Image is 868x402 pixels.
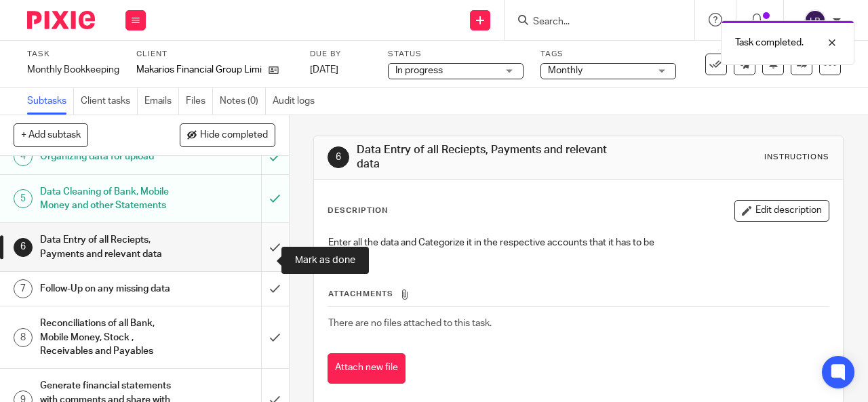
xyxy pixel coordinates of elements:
img: Pixie [27,11,95,29]
p: Enter all the data and Categorize it in the respective accounts that it has to be [328,236,829,249]
a: Client tasks [81,88,138,115]
span: [DATE] [310,65,338,75]
div: 6 [328,146,349,168]
p: Task completed. [735,36,804,49]
span: Hide completed [200,130,268,141]
button: Attach new file [328,353,406,384]
button: + Add subtask [14,123,88,146]
div: 7 [14,279,33,298]
p: Makarios Financial Group Limited [136,63,262,77]
h1: Organizing data for upload [40,146,178,167]
a: Subtasks [27,88,74,115]
h1: Data Entry of all Reciepts, Payments and relevant data [357,143,608,172]
div: 5 [14,189,33,208]
a: Audit logs [273,88,321,115]
label: Task [27,49,119,60]
span: There are no files attached to this task. [328,319,492,328]
img: svg%3E [804,9,826,31]
div: Monthly Bookkeeping [27,63,119,77]
div: 8 [14,328,33,347]
span: In progress [395,66,443,75]
a: Files [186,88,213,115]
button: Edit description [734,200,829,222]
button: Hide completed [180,123,275,146]
label: Status [388,49,524,60]
label: Due by [310,49,371,60]
span: Attachments [328,290,393,298]
h1: Data Entry of all Reciepts, Payments and relevant data [40,230,178,264]
div: 6 [14,238,33,257]
div: 4 [14,147,33,166]
h1: Reconciliations of all Bank, Mobile Money, Stock , Receivables and Payables [40,313,178,361]
a: Notes (0) [220,88,266,115]
label: Client [136,49,293,60]
h1: Follow-Up on any missing data [40,279,178,299]
p: Description [328,205,388,216]
div: Instructions [764,152,829,163]
a: Emails [144,88,179,115]
h1: Data Cleaning of Bank, Mobile Money and other Statements [40,182,178,216]
span: Monthly [548,66,583,75]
